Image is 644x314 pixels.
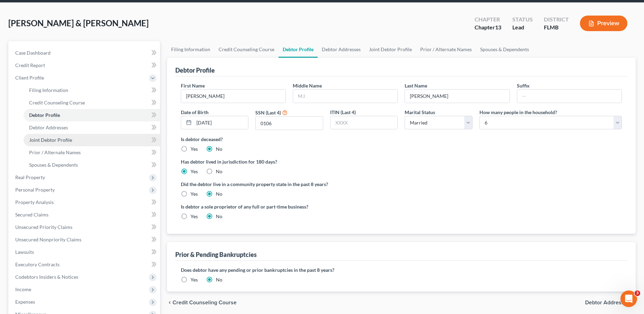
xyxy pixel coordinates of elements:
a: Debtor Profile [279,41,318,58]
span: Unsecured Priority Claims [15,224,72,230]
span: Expenses [15,299,35,305]
span: Case Dashboard [15,50,51,56]
span: Credit Counseling Course [173,300,237,305]
a: Filing Information [167,41,214,58]
a: Filing Information [24,84,160,96]
a: Secured Claims [10,209,160,221]
span: Prior / Alternate Names [29,149,81,155]
a: Credit Report [10,59,160,72]
input: XXXX [256,117,323,130]
label: First Name [181,82,205,89]
label: Yes [191,191,198,197]
span: Income [15,286,31,292]
label: Marital Status [405,109,435,116]
button: chevron_left Credit Counseling Course [167,300,237,305]
div: Lead [512,24,533,31]
label: SSN (Last 4) [255,109,281,116]
span: Debtor Addresses [29,124,68,130]
label: Is debtor a sole proprietor of any full or part-time business? [181,203,398,210]
a: Case Dashboard [10,47,160,59]
div: Prior & Pending Bankruptcies [175,250,257,259]
span: Real Property [15,174,45,180]
label: Does debtor have any pending or prior bankruptcies in the past 8 years? [181,266,622,274]
a: Unsecured Priority Claims [10,221,160,233]
a: Debtor Addresses [24,121,160,134]
span: Debtor Profile [29,112,60,118]
iframe: Intercom live chat [620,290,637,307]
span: [PERSON_NAME] & [PERSON_NAME] [8,18,149,28]
div: Debtor Profile [175,66,215,74]
a: Debtor Profile [24,109,160,121]
label: No [216,191,222,197]
div: District [544,16,569,24]
label: Yes [191,213,198,220]
label: Did the debtor live in a community property state in the past 8 years? [181,181,622,188]
span: Property Analysis [15,199,54,205]
a: Lawsuits [10,246,160,258]
label: Yes [191,276,198,283]
span: 13 [495,24,501,30]
span: 3 [635,290,640,296]
a: Property Analysis [10,196,160,209]
a: Credit Counseling Course [24,96,160,109]
a: Prior / Alternate Names [24,146,160,159]
a: Credit Counseling Course [214,41,279,58]
input: XXXX [330,116,398,129]
label: No [216,213,222,220]
span: Secured Claims [15,212,48,218]
a: Spouses & Dependents [24,159,160,171]
label: Yes [191,146,198,153]
label: No [216,146,222,153]
a: Executory Contracts [10,258,160,271]
span: Client Profile [15,75,44,81]
label: ITIN (Last 4) [330,109,356,116]
label: No [216,168,222,175]
label: Date of Birth [181,109,209,116]
label: Middle Name [293,82,322,89]
button: Preview [580,16,627,31]
a: Joint Debtor Profile [24,134,160,146]
a: Prior / Alternate Names [416,41,476,58]
label: Last Name [405,82,427,89]
label: How many people in the household? [479,109,557,116]
div: Status [512,16,533,24]
label: Suffix [517,82,530,89]
span: Spouses & Dependents [29,162,78,168]
span: Credit Report [15,62,45,68]
div: FLMB [544,24,569,31]
span: Filing Information [29,87,68,93]
input: M.I [293,90,397,103]
span: Personal Property [15,187,55,193]
span: Executory Contracts [15,261,60,267]
span: Unsecured Nonpriority Claims [15,237,81,242]
input: -- [517,90,621,103]
input: -- [405,90,509,103]
a: Joint Debtor Profile [365,41,416,58]
span: Codebtors Insiders & Notices [15,274,78,280]
label: Is debtor deceased? [181,136,622,143]
span: Debtor Addresses [585,300,630,305]
a: Spouses & Dependents [476,41,533,58]
span: Lawsuits [15,249,34,255]
button: Debtor Addresses chevron_right [585,300,636,305]
label: Yes [191,168,198,175]
i: chevron_left [167,300,173,305]
input: -- [181,90,285,103]
div: Chapter [475,24,501,31]
input: MM/DD/YYYY [194,116,248,129]
a: Unsecured Nonpriority Claims [10,233,160,246]
label: No [216,276,222,283]
a: Debtor Addresses [318,41,365,58]
span: Joint Debtor Profile [29,137,72,143]
label: Has debtor lived in jurisdiction for 180 days? [181,158,622,165]
span: Credit Counseling Course [29,100,85,105]
div: Chapter [475,16,501,24]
